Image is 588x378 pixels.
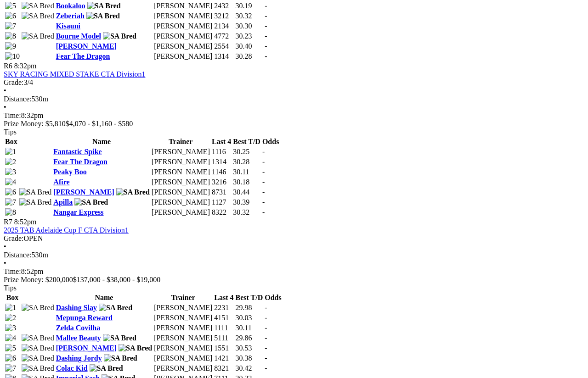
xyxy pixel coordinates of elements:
img: SA Bred [116,188,150,196]
span: R7 [4,218,12,226]
img: 4 [5,178,16,186]
img: SA Bred [22,334,54,342]
td: [PERSON_NAME] [153,22,213,31]
td: [PERSON_NAME] [153,32,213,41]
div: Prize Money: $200,000 [4,276,584,284]
img: 3 [5,168,16,176]
img: SA Bred [19,198,52,206]
td: [PERSON_NAME] [151,198,210,207]
img: 7 [5,22,16,30]
span: Grade: [4,234,24,242]
td: [PERSON_NAME] [153,344,213,353]
td: 4772 [214,32,234,41]
td: 1146 [211,167,232,177]
th: Odds [262,137,279,146]
span: • [4,87,6,94]
td: [PERSON_NAME] [151,157,210,167]
span: - [265,52,267,60]
span: 8:32pm [14,62,37,70]
img: 1 [5,304,16,312]
span: • [4,103,6,111]
img: SA Bred [99,304,132,312]
span: - [262,178,265,186]
div: Prize Money: $5,810 [4,120,584,128]
div: 8:32pm [4,111,584,120]
td: 3216 [211,178,232,187]
a: Fear The Dragon [56,52,110,60]
td: [PERSON_NAME] [153,42,213,51]
span: - [262,188,265,196]
img: 8 [5,208,16,217]
span: • [4,259,6,267]
td: 2134 [214,22,234,31]
td: 2554 [214,42,234,51]
td: 30.11 [232,167,261,177]
a: Dashing Slay [56,304,97,311]
td: 1111 [214,323,234,333]
span: Grade: [4,78,24,86]
img: SA Bred [104,354,137,362]
td: [PERSON_NAME] [151,167,210,177]
td: 1421 [214,354,234,363]
td: [PERSON_NAME] [151,188,210,197]
img: SA Bred [103,32,136,40]
td: 30.28 [232,157,261,167]
a: Colac Kid [56,364,88,372]
img: 6 [5,12,16,20]
td: [PERSON_NAME] [153,313,213,322]
a: [PERSON_NAME] [56,344,117,352]
a: Afire [53,178,69,186]
span: - [265,2,267,10]
a: Zeberiah [56,12,85,20]
img: 4 [5,334,16,342]
span: Tips [4,128,17,136]
a: Fantastic Spike [53,148,102,156]
td: 30.23 [235,32,264,41]
img: 2 [5,314,16,322]
td: 30.42 [235,364,264,373]
a: Nangar Express [53,208,103,216]
td: 30.25 [232,147,261,156]
span: Box [5,138,17,145]
img: 8 [5,32,16,40]
a: SKY RACING MIXED STAKE CTA Division1 [4,70,145,78]
th: Odds [264,293,282,302]
img: 1 [5,148,16,156]
th: Last 4 [214,293,234,302]
a: Apilla [53,198,73,206]
span: - [265,354,267,362]
span: $4,070 - $1,160 - $580 [66,120,133,128]
span: Box [6,294,19,301]
span: - [265,22,267,30]
span: - [262,198,265,206]
img: 3 [5,324,16,332]
td: [PERSON_NAME] [151,147,210,156]
span: Distance: [4,95,31,103]
th: Best T/D [235,293,264,302]
a: Fear The Dragon [53,158,107,166]
img: SA Bred [19,188,52,196]
span: - [265,32,267,40]
span: - [265,314,267,322]
td: 8731 [211,188,232,197]
td: [PERSON_NAME] [151,178,210,187]
span: - [262,158,265,166]
img: SA Bred [87,2,121,10]
img: SA Bred [22,32,54,40]
span: • [4,243,6,250]
div: 8:52pm [4,267,584,276]
td: 5111 [214,334,234,343]
span: - [265,364,267,372]
img: SA Bred [22,364,54,372]
td: 30.19 [235,1,264,11]
a: Bookaloo [56,2,85,10]
td: 30.32 [235,11,264,21]
td: 2432 [214,1,234,11]
td: 8322 [211,208,232,217]
td: 4151 [214,313,234,322]
td: 30.11 [235,323,264,333]
a: Dashing Jordy [56,354,102,362]
a: Kisauni [56,22,80,30]
td: 30.03 [235,313,264,322]
img: 6 [5,188,16,196]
